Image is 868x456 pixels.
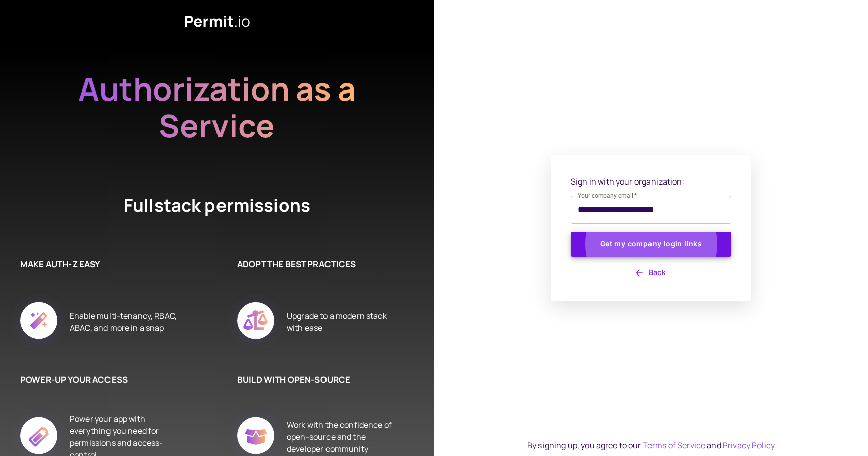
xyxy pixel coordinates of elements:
[86,193,348,218] h4: Fullstack permissions
[287,291,404,353] div: Upgrade to a modern stack with ease
[20,258,187,271] h6: MAKE AUTH-Z EASY
[571,175,731,188] p: Sign in with your organization:
[723,440,775,451] a: Privacy Policy
[237,373,404,386] h6: BUILD WITH OPEN-SOURCE
[571,232,731,257] button: Get my company login links
[578,191,637,200] label: Your company email
[237,258,404,271] h6: ADOPT THE BEST PRACTICES
[46,70,388,144] h2: Authorization as a Service
[70,291,187,353] div: Enable multi-tenancy, RBAC, ABAC, and more in a snap
[643,440,705,451] a: Terms of Service
[571,265,731,281] button: Back
[527,439,775,451] div: By signing up, you agree to our and
[20,373,187,386] h6: POWER-UP YOUR ACCESS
